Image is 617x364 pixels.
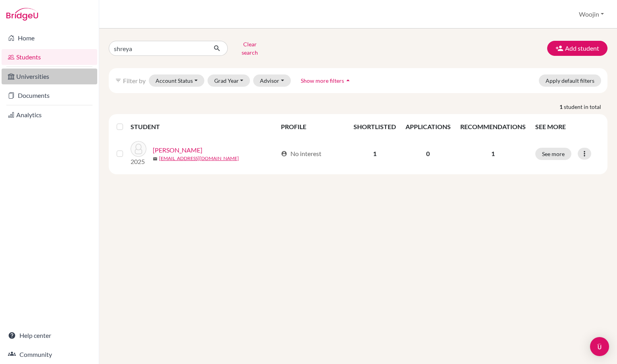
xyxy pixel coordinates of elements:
a: Students [2,49,97,65]
strong: 1 [559,103,564,111]
i: filter_list [115,77,121,84]
a: Analytics [2,107,97,123]
button: Clear search [228,38,272,59]
img: Charpe, Shreya [131,141,146,157]
button: Advisor [253,74,291,87]
th: PROFILE [276,117,348,136]
button: Show more filtersarrow_drop_up [294,74,359,87]
button: Apply default filters [539,74,601,87]
a: Documents [2,88,97,103]
a: Help center [2,328,97,343]
button: See more [535,148,571,160]
td: 0 [401,136,456,171]
img: Bridge-U [6,8,38,21]
button: Add student [547,41,607,56]
div: Open Intercom Messenger [590,337,609,356]
th: SHORTLISTED [349,117,401,136]
div: No interest [281,149,321,158]
span: student in total [564,103,607,111]
a: [PERSON_NAME] [153,145,202,155]
a: Home [2,30,97,46]
i: arrow_drop_up [344,76,352,84]
a: Universities [2,69,97,84]
th: RECOMMENDATIONS [456,117,531,136]
td: 1 [349,136,401,171]
th: APPLICATIONS [401,117,456,136]
span: mail [153,156,158,161]
span: Show more filters [301,77,344,84]
span: account_circle [281,151,287,157]
a: Community [2,347,97,362]
th: SEE MORE [531,117,604,136]
input: Find student by name... [109,41,207,56]
p: 2025 [131,157,146,166]
button: Account Status [149,74,204,87]
button: Grad Year [208,74,250,87]
button: Woojin [575,7,607,22]
th: STUDENT [131,117,277,136]
p: 1 [460,149,526,158]
a: [EMAIL_ADDRESS][DOMAIN_NAME] [159,155,239,162]
span: Filter by [123,77,146,84]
